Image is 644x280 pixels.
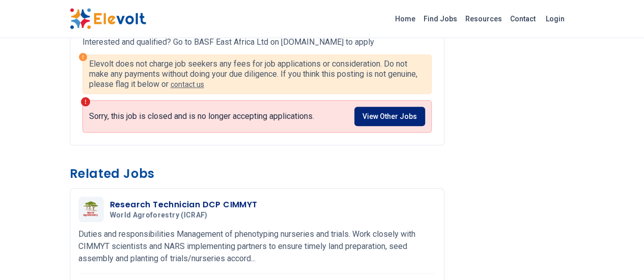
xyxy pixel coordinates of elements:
a: Resources [461,11,506,27]
img: Elevolt [70,8,146,29]
p: Sorry, this job is closed and is no longer accepting applications. [89,111,314,121]
a: View Other Jobs [354,107,425,126]
img: World agroforestry (ICRAF) [81,198,101,221]
a: Login [540,9,571,29]
p: Elevolt does not charge job seekers any fees for job applications or consideration. Do not make a... [89,59,425,89]
iframe: Chat Widget [593,231,644,280]
a: Find Jobs [419,11,461,27]
h3: Research Technician DCP CIMMYT [110,199,258,211]
a: Contact [506,11,540,27]
h3: Related Jobs [70,166,444,182]
p: Interested and qualified? Go to BASF East Africa Ltd on [DOMAIN_NAME] to apply [82,36,432,48]
p: Duties and responsibilities Management of phenotyping nurseries and trials. Work closely with CIM... [78,228,436,265]
a: contact us [171,80,204,88]
a: Home [391,11,419,27]
span: World agroforestry (ICRAF) [110,211,208,220]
